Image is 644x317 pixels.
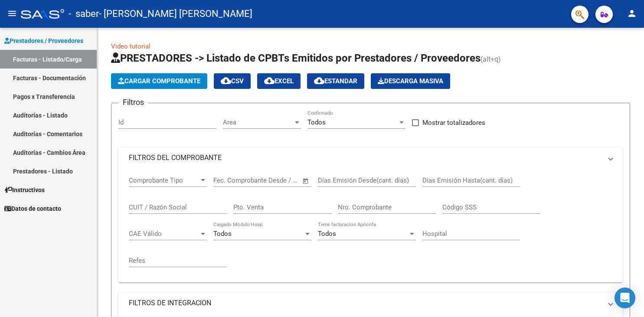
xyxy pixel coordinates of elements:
mat-icon: cloud_download [264,75,275,86]
button: EXCEL [257,73,301,89]
span: Prestadores / Proveedores [4,36,83,46]
span: Estandar [314,77,357,85]
mat-icon: person [627,8,637,19]
span: Todos [213,230,232,238]
button: CSV [214,73,251,89]
button: Open calendar [301,176,311,186]
button: Estandar [307,73,364,89]
span: Mostrar totalizadores [422,118,485,128]
a: Video tutorial [111,42,150,50]
mat-panel-title: FILTROS DEL COMPROBANTE [129,153,602,163]
mat-icon: cloud_download [221,75,231,86]
span: CAE Válido [129,230,199,238]
mat-icon: cloud_download [314,75,324,86]
span: Comprobante Tipo [129,176,199,184]
app-download-masive: Descarga masiva de comprobantes (adjuntos) [371,73,450,89]
mat-panel-title: FILTROS DE INTEGRACION [129,298,602,308]
span: PRESTADORES -> Listado de CPBTs Emitidos por Prestadores / Proveedores [111,52,481,64]
input: Start date [213,176,242,184]
button: Descarga Masiva [371,73,450,89]
span: Area [223,118,293,126]
h3: Filtros [118,96,148,108]
div: Open Intercom Messenger [615,288,635,308]
mat-icon: menu [7,8,17,19]
span: Todos [307,118,326,126]
div: FILTROS DEL COMPROBANTE [118,168,623,282]
span: (alt+q) [481,55,501,63]
span: Cargar Comprobante [118,77,200,85]
span: - saber [69,4,99,23]
span: EXCEL [264,77,294,85]
mat-expansion-panel-header: FILTROS DEL COMPROBANTE [118,147,623,168]
mat-expansion-panel-header: FILTROS DE INTEGRACION [118,293,623,314]
span: Instructivos [4,185,45,195]
span: Datos de contacto [4,204,61,213]
span: CSV [221,77,244,85]
input: End date [249,176,291,184]
span: Descarga Masiva [378,77,443,85]
button: Cargar Comprobante [111,73,207,89]
span: Todos [318,230,336,238]
span: - [PERSON_NAME] [PERSON_NAME] [99,4,252,23]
